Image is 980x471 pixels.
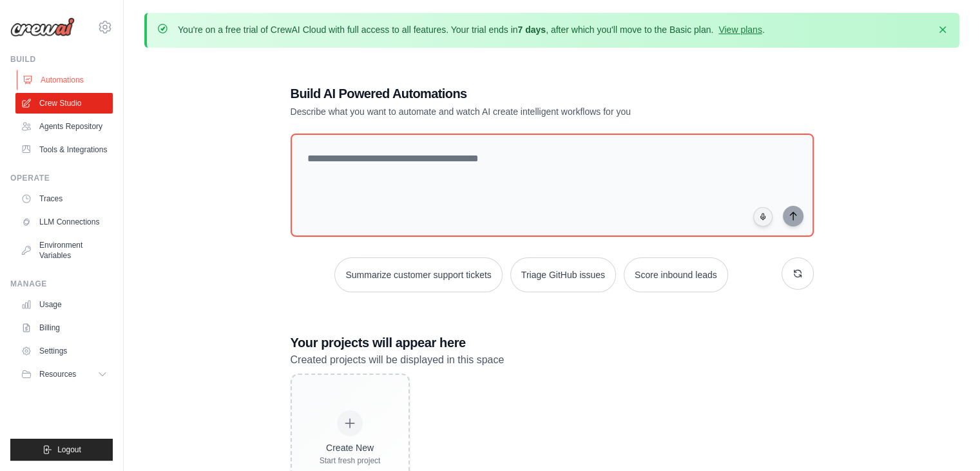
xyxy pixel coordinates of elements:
a: Environment Variables [15,235,113,266]
p: Created projects will be displayed in this space [291,352,814,368]
img: Logo [10,17,75,37]
span: Logout [57,445,81,455]
a: Billing [15,317,113,338]
button: Click to speak your automation idea [753,207,773,226]
button: Score inbound leads [624,257,728,292]
p: You're on a free trial of CrewAI Cloud with full access to all features. Your trial ends in , aft... [178,23,765,36]
button: Triage GitHub issues [510,257,616,292]
a: LLM Connections [15,212,113,232]
a: Usage [15,294,113,315]
strong: 7 days [517,25,546,35]
a: Crew Studio [15,93,113,114]
h1: Build AI Powered Automations [291,85,724,103]
div: Build [10,54,113,65]
button: Logout [10,439,113,461]
div: Create New [320,441,381,454]
a: Settings [15,341,113,361]
a: View plans [718,25,762,35]
a: Traces [15,188,113,209]
button: Get new suggestions [782,257,814,290]
a: Tools & Integrations [15,139,113,160]
p: Describe what you want to automate and watch AI create intelligent workflows for you [291,105,724,118]
h3: Your projects will appear here [291,334,814,352]
div: Operate [10,173,113,183]
span: Resources [39,369,76,379]
a: Automations [17,70,114,90]
button: Resources [15,364,113,385]
div: Start fresh project [320,456,381,466]
div: Manage [10,279,113,289]
a: Agents Repository [15,116,113,137]
button: Summarize customer support tickets [334,257,502,292]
